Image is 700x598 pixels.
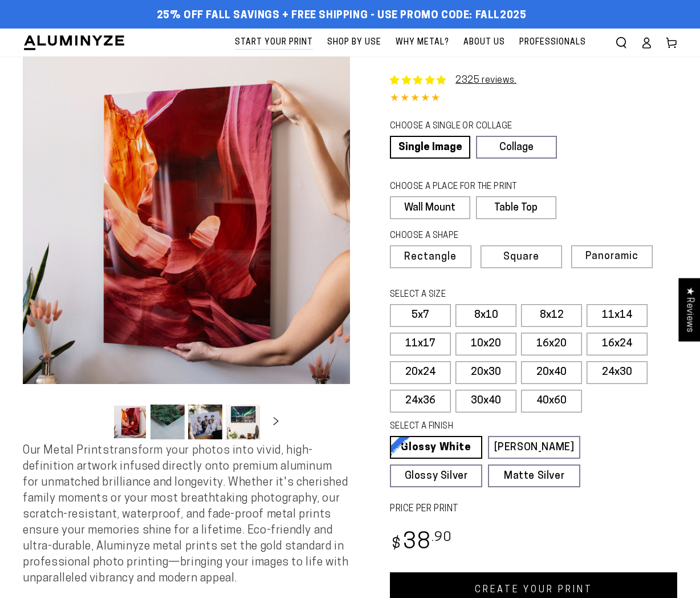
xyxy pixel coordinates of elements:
[503,252,539,262] span: Square
[229,29,319,56] a: Start Your Print
[390,421,558,433] legend: SELECT A FINISH
[188,405,222,439] button: Load image 3 in gallery view
[390,361,451,384] label: 20x24
[587,361,648,384] label: 24x30
[150,405,185,439] button: Load image 2 in gallery view
[390,436,482,459] a: Glossy White
[455,76,516,85] a: 2325 reviews.
[463,35,505,50] span: About Us
[390,289,558,301] legend: SELECT A SIZE
[455,304,516,327] label: 8x10
[390,29,455,56] a: Why Metal?
[587,333,648,355] label: 16x24
[390,230,547,243] legend: CHOOSE A SHAPE
[521,361,582,384] label: 20x40
[23,56,350,443] media-gallery: Gallery Viewer
[609,30,634,55] summary: Search our site
[263,410,288,435] button: Slide right
[390,181,546,193] legend: CHOOSE A PLACE FOR THE PRINT
[404,252,457,262] span: Rectangle
[432,531,452,544] sup: .90
[390,136,470,159] a: Single Image
[585,251,638,262] span: Panoramic
[23,34,125,51] img: Aluminyze
[84,410,109,435] button: Slide left
[390,390,451,413] label: 24x36
[157,10,527,22] span: 25% off FALL Savings + Free Shipping - Use Promo Code: FALL2025
[392,537,401,552] span: $
[458,29,511,56] a: About Us
[396,35,449,50] span: Why Metal?
[519,35,586,50] span: Professionals
[587,304,648,327] label: 11x14
[521,333,582,355] label: 16x20
[390,503,677,516] label: PRICE PER PRINT
[390,333,451,355] label: 11x17
[390,74,516,87] a: 2325 reviews.
[327,35,381,50] span: Shop By Use
[521,390,582,413] label: 40x60
[476,136,556,159] a: Collage
[390,464,482,487] a: Glossy Silver
[321,29,387,56] a: Shop By Use
[476,196,556,219] label: Table Top
[455,361,516,384] label: 20x30
[390,91,677,107] div: 4.85 out of 5.0 stars
[390,196,470,219] label: Wall Mount
[235,35,313,50] span: Start Your Print
[678,278,700,341] div: Click to open Judge.me floating reviews tab
[390,120,546,133] legend: CHOOSE A SINGLE OR COLLAGE
[23,445,349,584] span: Our Metal Prints transform your photos into vivid, high-definition artwork infused directly onto ...
[455,390,516,413] label: 30x40
[514,29,592,56] a: Professionals
[226,405,260,439] button: Load image 4 in gallery view
[113,405,147,439] button: Load image 1 in gallery view
[488,464,580,487] a: Matte Silver
[521,304,582,327] label: 8x12
[390,304,451,327] label: 5x7
[455,333,516,355] label: 10x20
[390,532,452,554] bdi: 38
[488,436,580,459] a: [PERSON_NAME]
